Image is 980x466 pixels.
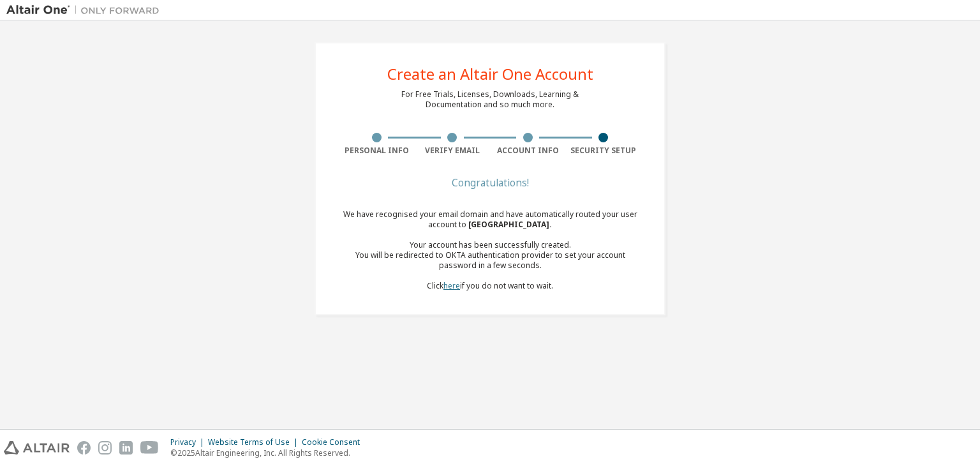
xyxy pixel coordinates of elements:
img: instagram.svg [98,441,112,455]
div: Your account has been successfully created. [339,240,641,250]
div: Congratulations! [339,179,641,186]
div: Security Setup [566,146,642,156]
span: [GEOGRAPHIC_DATA] . [468,219,552,230]
a: here [443,280,460,291]
div: Privacy [170,437,208,447]
img: youtube.svg [140,441,159,455]
div: Website Terms of Use [208,437,302,447]
div: We have recognised your email domain and have automatically routed your user account to Click if ... [339,209,641,291]
div: Create an Altair One Account [387,66,593,82]
img: Altair One [6,4,166,17]
div: You will be redirected to OKTA authentication provider to set your account password in a few seco... [339,250,641,271]
img: facebook.svg [77,441,91,455]
div: Personal Info [339,146,415,156]
p: © 2025 Altair Engineering, Inc. All Rights Reserved. [170,447,367,458]
div: Cookie Consent [302,437,367,447]
img: altair_logo.svg [4,441,70,455]
div: Verify Email [415,146,491,156]
div: For Free Trials, Licenses, Downloads, Learning & Documentation and so much more. [401,89,579,110]
div: Account Info [490,146,566,156]
img: linkedin.svg [119,441,133,455]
